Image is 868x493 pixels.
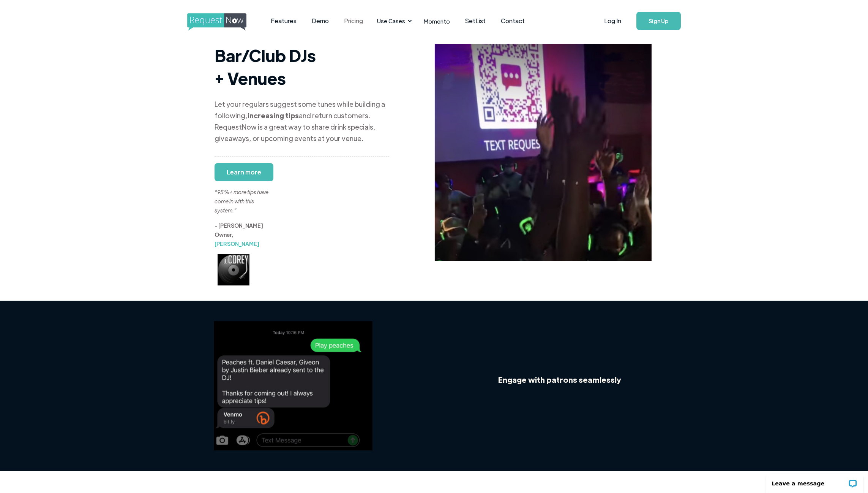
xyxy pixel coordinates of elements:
a: Contact [493,9,532,33]
a: Sign Up [636,12,681,30]
a: home [187,13,244,29]
div: - [PERSON_NAME] Owner, [215,221,271,248]
strong: Engage with patrons seamlessly [498,375,621,384]
a: Pricing [336,9,371,33]
strong: Bar/Club DJs + Venues [215,44,316,89]
div: Use Cases [377,17,405,25]
div: Let your regulars suggest some tunes while building a following, and return customers. RequestNow... [215,98,389,144]
a: Demo [304,9,336,33]
a: [PERSON_NAME] [215,240,259,247]
strong: increasing tips [248,111,299,120]
a: Log In [597,8,629,34]
a: Features [263,9,304,33]
div: "95%+ more tips have come in with this system." [215,169,271,215]
a: Momento [416,10,458,32]
a: Learn more [215,163,273,181]
div: Use Cases [372,9,414,33]
iframe: LiveChat chat widget [761,469,868,493]
img: requestnow logo [187,13,260,31]
a: SetList [458,9,493,33]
